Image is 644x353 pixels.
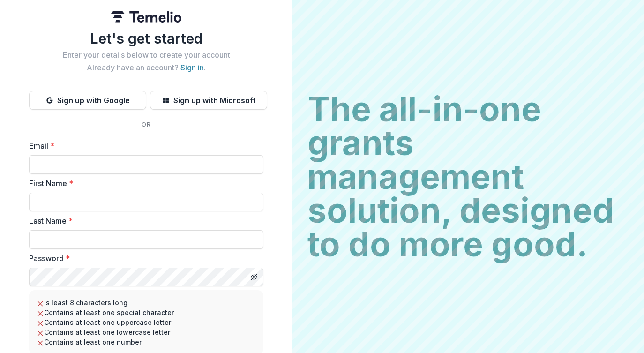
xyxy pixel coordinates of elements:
[29,63,263,72] h2: Already have an account? .
[29,51,263,60] h2: Enter your details below to create your account
[29,215,258,226] label: Last Name
[29,91,146,110] button: Sign up with Google
[111,11,181,23] img: Temelio
[150,91,267,110] button: Sign up with Microsoft
[37,298,256,308] li: Is least 8 characters long
[37,327,256,337] li: Contains at least one lowercase letter
[29,178,258,189] label: First Name
[37,317,256,327] li: Contains at least one uppercase letter
[180,63,204,72] a: Sign in
[37,308,256,317] li: Contains at least one special character
[29,30,263,47] h1: Let's get started
[247,270,262,285] button: Toggle password visibility
[29,140,258,151] label: Email
[37,337,256,347] li: Contains at least one number
[29,253,258,264] label: Password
